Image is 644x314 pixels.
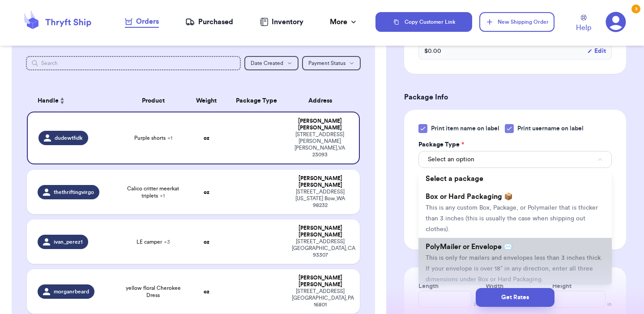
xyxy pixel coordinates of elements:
th: Address [286,90,360,112]
div: Orders [125,16,159,27]
a: Help [576,15,591,33]
span: Box or Hard Packaging 📦 [426,193,513,200]
strong: oz [204,135,209,141]
span: Select a package [426,175,483,182]
span: Print username on label [517,124,584,133]
div: [PERSON_NAME] [PERSON_NAME] [292,175,349,189]
span: thethriftingvirgo [54,189,94,196]
span: dudewtfidk [55,134,83,142]
div: [PERSON_NAME] [PERSON_NAME] [292,118,348,131]
div: [PERSON_NAME] [PERSON_NAME] [292,225,349,238]
span: Help [576,22,591,33]
th: Package Type [226,90,286,112]
span: + 1 [160,193,165,198]
input: Search [26,56,241,70]
span: + 1 [167,135,172,141]
button: Date Created [244,56,299,70]
span: $ 0.00 [424,47,441,56]
button: Copy Customer Link [375,12,472,32]
strong: oz [204,239,209,245]
a: Purchased [185,17,233,27]
label: Package Type [418,140,464,149]
button: New Shipping Order [479,12,554,32]
div: [STREET_ADDRESS][PERSON_NAME] [PERSON_NAME] , VA 23093 [292,131,348,158]
span: ivan_perez1 [54,238,83,245]
a: Inventory [260,17,303,27]
span: Print item name on label [431,124,499,133]
span: LE camper [136,238,170,245]
strong: oz [204,189,209,195]
span: morganrbeard [54,288,89,295]
div: [PERSON_NAME] [PERSON_NAME] [292,275,349,288]
span: yellow floral Cherokee Dress [125,284,181,299]
button: Select an option [418,151,612,168]
h3: Package Info [404,92,626,103]
button: Sort ascending [59,95,66,106]
span: Calico critter meerkat triplets [125,185,181,199]
span: Handle [38,96,59,106]
a: Orders [125,16,159,28]
a: 3 [606,12,626,32]
span: + 3 [164,239,170,245]
button: Payment Status [302,56,361,70]
th: Weight [187,90,226,112]
span: Payment Status [308,60,345,66]
strong: oz [204,289,209,294]
button: Edit [587,47,606,56]
span: PolyMailer or Envelope ✉️ [426,243,512,250]
div: [STREET_ADDRESS] [GEOGRAPHIC_DATA] , CA 93307 [292,238,349,258]
div: More [330,17,358,27]
th: Product [120,90,187,112]
span: Purple shorts [134,134,172,142]
button: Get Rates [476,288,554,307]
span: This is only for mailers and envelopes less than 3 inches thick. If your envelope is over 18” in ... [426,255,602,283]
div: [STREET_ADDRESS] [GEOGRAPHIC_DATA] , PA 16801 [292,288,349,308]
span: Select an option [428,155,474,164]
span: This is any custom Box, Package, or Polymailer that is thicker than 3 inches (this is usually the... [426,205,598,232]
div: [STREET_ADDRESS][US_STATE] Bow , WA 98232 [292,189,349,209]
div: 3 [631,4,640,13]
span: Date Created [251,60,283,66]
